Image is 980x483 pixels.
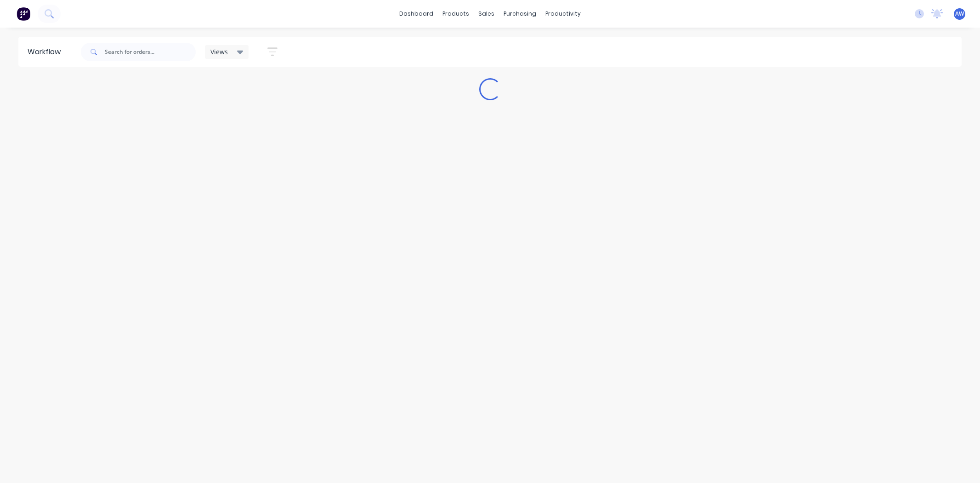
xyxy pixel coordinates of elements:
span: AW [955,10,964,18]
img: Factory [17,7,30,21]
div: sales [474,7,499,21]
div: purchasing [499,7,541,21]
div: products [438,7,474,21]
div: Workflow [28,46,65,57]
input: Search for orders... [105,43,196,61]
a: dashboard [395,7,438,21]
div: productivity [541,7,585,21]
span: Views [210,47,228,57]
